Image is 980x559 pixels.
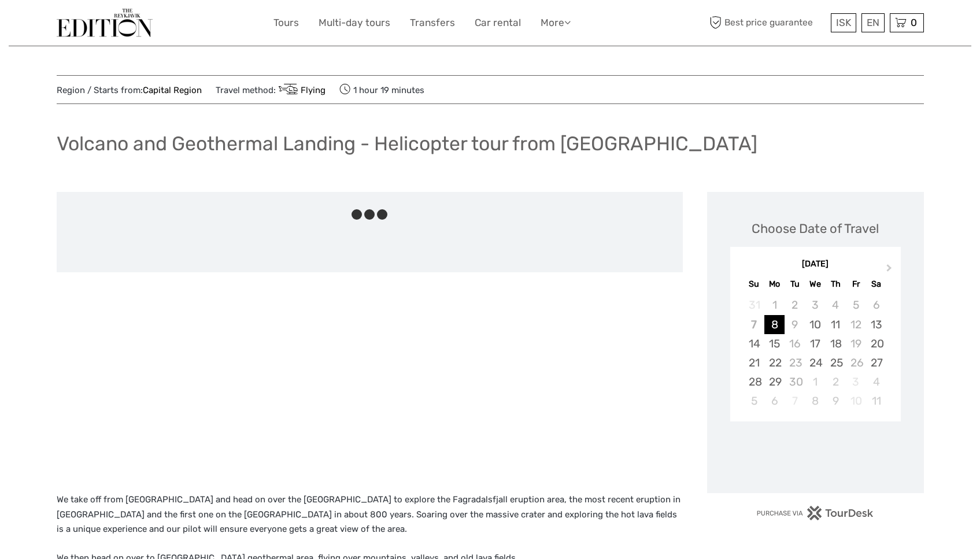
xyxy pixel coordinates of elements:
[866,295,886,314] div: Not available Saturday, September 6th, 2025
[339,82,424,98] span: 1 hour 19 minutes
[846,372,866,391] div: Not available Friday, October 3rd, 2025
[826,276,846,292] div: Th
[805,276,825,292] div: We
[475,14,521,31] a: Car rental
[826,372,846,391] div: Choose Thursday, October 2nd, 2025
[744,276,764,292] div: Su
[826,315,846,334] div: Choose Thursday, September 11th, 2025
[836,17,851,28] span: ISK
[319,14,390,31] a: Multi-day tours
[752,220,879,238] div: Choose Date of Travel
[866,276,886,292] div: Sa
[866,353,886,372] div: Choose Saturday, September 27th, 2025
[756,506,874,520] img: PurchaseViaTourDesk.png
[785,315,805,334] div: Not available Tuesday, September 9th, 2025
[276,85,326,95] a: Flying
[143,85,202,95] a: Capital Region
[846,295,866,314] div: Not available Friday, September 5th, 2025
[57,84,202,97] span: Region / Starts from:
[764,391,785,410] div: Choose Monday, October 6th, 2025
[846,334,866,353] div: Not available Friday, September 19th, 2025
[734,295,897,410] div: month 2025-09
[826,391,846,410] div: Choose Thursday, October 9th, 2025
[846,315,866,334] div: Not available Friday, September 12th, 2025
[764,276,785,292] div: Mo
[805,295,825,314] div: Not available Wednesday, September 3rd, 2025
[861,13,885,32] div: EN
[909,17,919,28] span: 0
[744,353,764,372] div: Choose Sunday, September 21st, 2025
[785,276,805,292] div: Tu
[785,372,805,391] div: Not available Tuesday, September 30th, 2025
[866,372,886,391] div: Choose Saturday, October 4th, 2025
[866,315,886,334] div: Choose Saturday, September 13th, 2025
[805,315,825,334] div: Choose Wednesday, September 10th, 2025
[764,353,785,372] div: Choose Monday, September 22nd, 2025
[764,372,785,391] div: Choose Monday, September 29th, 2025
[881,261,900,280] button: Next Month
[730,258,901,271] div: [DATE]
[805,372,825,391] div: Choose Wednesday, October 1st, 2025
[764,295,785,314] div: Not available Monday, September 1st, 2025
[744,315,764,334] div: Not available Sunday, September 7th, 2025
[846,353,866,372] div: Not available Friday, September 26th, 2025
[707,13,828,32] span: Best price guarantee
[785,334,805,353] div: Not available Tuesday, September 16th, 2025
[812,451,819,459] div: Loading...
[805,391,825,410] div: Choose Wednesday, October 8th, 2025
[57,132,757,156] h1: Volcano and Geothermal Landing - Helicopter tour from [GEOGRAPHIC_DATA]
[764,334,785,353] div: Choose Monday, September 15th, 2025
[541,14,571,31] a: More
[826,353,846,372] div: Choose Thursday, September 25th, 2025
[785,295,805,314] div: Not available Tuesday, September 2nd, 2025
[785,353,805,372] div: Not available Tuesday, September 23rd, 2025
[826,334,846,353] div: Choose Thursday, September 18th, 2025
[826,295,846,314] div: Not available Thursday, September 4th, 2025
[744,295,764,314] div: Not available Sunday, August 31st, 2025
[57,493,683,537] p: We take off from [GEOGRAPHIC_DATA] and head on over the [GEOGRAPHIC_DATA] to explore the Fagradal...
[866,334,886,353] div: Choose Saturday, September 20th, 2025
[846,276,866,292] div: Fr
[216,82,326,98] span: Travel method:
[846,391,866,410] div: Not available Friday, October 10th, 2025
[866,391,886,410] div: Choose Saturday, October 11th, 2025
[273,14,299,31] a: Tours
[744,391,764,410] div: Choose Sunday, October 5th, 2025
[410,14,455,31] a: Transfers
[805,334,825,353] div: Choose Wednesday, September 17th, 2025
[57,9,153,37] img: The Reykjavík Edition
[744,334,764,353] div: Choose Sunday, September 14th, 2025
[785,391,805,410] div: Not available Tuesday, October 7th, 2025
[805,353,825,372] div: Choose Wednesday, September 24th, 2025
[764,315,785,334] div: Choose Monday, September 8th, 2025
[744,372,764,391] div: Choose Sunday, September 28th, 2025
